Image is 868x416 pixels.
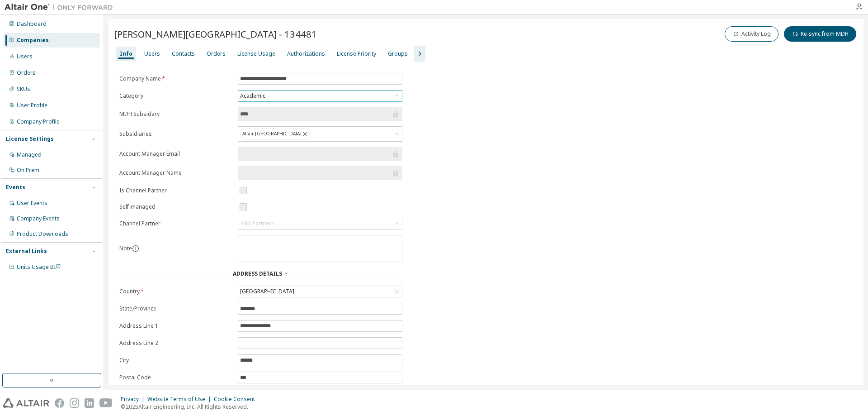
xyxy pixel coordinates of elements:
span: [PERSON_NAME][GEOGRAPHIC_DATA] - 134481 [114,28,317,40]
div: Users [144,50,160,57]
label: Subsidiaries [119,130,232,138]
div: SKUs [17,86,30,93]
label: Address Line 1 [119,322,232,330]
div: Altair [GEOGRAPHIC_DATA] [238,127,402,141]
label: Channel Partner [119,220,232,227]
div: Website Terms of Use [147,396,214,403]
img: altair_logo.svg [3,398,49,408]
div: User Profile [17,102,47,109]
div: Cookie Consent [214,396,260,403]
div: Events [6,184,25,191]
img: Altair One [5,3,118,12]
label: Company Name [119,75,232,82]
div: <No Partner> [240,220,274,227]
div: Dashboard [17,20,47,28]
label: Account Manager Email [119,150,232,158]
div: Company Profile [17,118,60,125]
div: Company Events [17,215,60,222]
button: Re-sync from MDH [784,26,856,42]
img: instagram.svg [70,398,79,408]
div: Users [17,53,33,60]
div: Info [120,50,132,57]
div: Product Downloads [17,230,68,238]
div: On Prem [17,167,39,174]
div: Orders [207,50,226,57]
label: City [119,357,232,364]
div: Privacy [121,396,147,403]
div: License Priority [337,50,376,57]
div: [GEOGRAPHIC_DATA] [238,286,402,297]
div: Academic [238,91,402,101]
label: State/Province [119,305,232,312]
label: Country [119,288,232,295]
label: Category [119,92,232,100]
label: Note [119,244,132,252]
label: Postal Code [119,374,232,381]
div: License Usage [237,50,275,57]
button: Activity Log [725,26,778,42]
div: [GEOGRAPHIC_DATA] [239,287,296,296]
span: Units Usage BI [17,263,61,271]
label: Self-managed [119,203,232,210]
div: Authorizations [287,50,325,57]
div: User Events [17,200,47,207]
div: Altair [GEOGRAPHIC_DATA] [240,129,311,139]
button: information [132,245,139,252]
div: Companies [17,37,49,44]
span: Address Details [233,270,282,277]
div: Academic [239,91,267,101]
label: Address Line 2 [119,339,232,347]
div: Managed [17,151,42,158]
div: Groups [388,50,408,57]
img: facebook.svg [55,398,64,408]
img: youtube.svg [99,398,113,408]
label: Account Manager Name [119,169,232,177]
img: linkedin.svg [85,398,94,408]
label: MDH Subsidary [119,110,232,118]
label: Is Channel Partner [119,187,232,194]
div: Contacts [172,50,195,57]
div: External Links [6,248,47,255]
div: License Settings [6,135,54,143]
div: <No Partner> [238,218,402,229]
p: © 2025 Altair Engineering, Inc. All Rights Reserved. [121,403,260,411]
div: Orders [17,69,36,77]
